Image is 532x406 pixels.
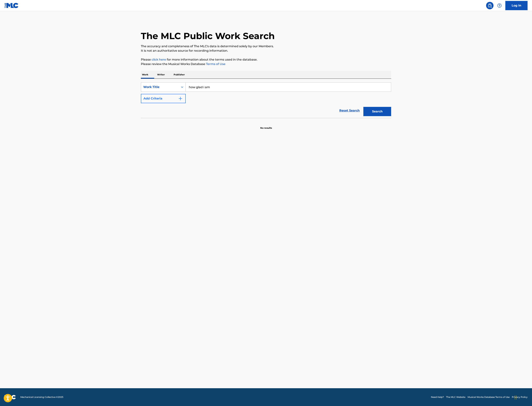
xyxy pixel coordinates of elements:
div: Drag [515,392,517,403]
a: Terms of Use [205,62,225,66]
a: Public Search [486,2,493,9]
img: 9d2ae6d4665cec9f34b9.svg [178,96,183,101]
img: logo [4,395,16,399]
img: help [497,3,502,8]
p: The accuracy and completeness of The MLC's data is determined solely by our Members. [141,44,391,49]
iframe: Chat Widget [513,388,532,406]
p: Work [141,71,149,79]
p: Please for more information about the terms used in the database. [141,57,391,62]
a: click here [152,58,166,61]
p: It is not an authoritative source for recording information. [141,49,391,53]
p: Writer [156,71,166,79]
a: Log In [505,1,528,10]
span: Mechanical Licensing Collective © 2025 [20,395,63,399]
a: The MLC Website [446,395,465,399]
p: Please review the Musical Works Database [141,62,391,66]
img: MLC Logo [4,3,19,8]
button: Add Criteria [141,94,186,103]
div: Help [496,2,503,9]
p: Publisher [173,71,186,79]
img: search [488,3,492,8]
form: Search Form [141,82,391,118]
a: Need Help? [431,395,444,399]
div: Work Title [143,85,177,89]
h1: The MLC Public Work Search [141,30,275,41]
button: Search [363,107,391,116]
a: Privacy Policy [512,395,528,399]
a: Musical Works Database Terms of Use [468,395,510,399]
p: No results [260,122,272,130]
a: Reset Search [337,107,362,115]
